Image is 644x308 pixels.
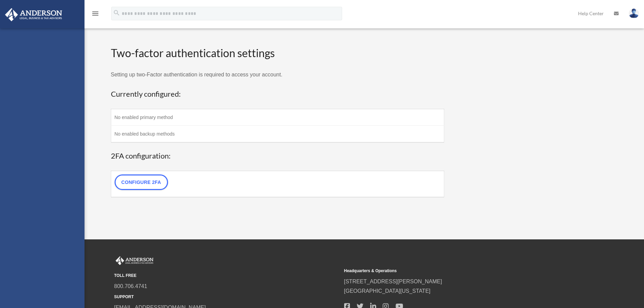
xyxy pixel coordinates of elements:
[344,267,569,275] small: Headquarters & Operations
[113,9,120,17] i: search
[114,272,339,279] small: TOLL FREE
[111,151,445,161] h3: 2FA configuration:
[111,109,444,126] td: No enabled primary method
[111,70,445,79] p: Setting up two-Factor authentication is required to access your account.
[344,279,442,284] a: [STREET_ADDRESS][PERSON_NAME]
[114,283,147,289] a: 800.706.4741
[111,126,444,143] td: No enabled backup methods
[91,9,99,18] i: menu
[3,8,64,21] img: Anderson Advisors Platinum Portal
[114,293,339,301] small: SUPPORT
[344,288,431,294] a: [GEOGRAPHIC_DATA][US_STATE]
[111,89,445,99] h3: Currently configured:
[115,174,168,190] a: Configure 2FA
[91,12,99,18] a: menu
[114,256,155,265] img: Anderson Advisors Platinum Portal
[629,8,639,18] img: User Pic
[111,46,445,61] h2: Two-factor authentication settings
